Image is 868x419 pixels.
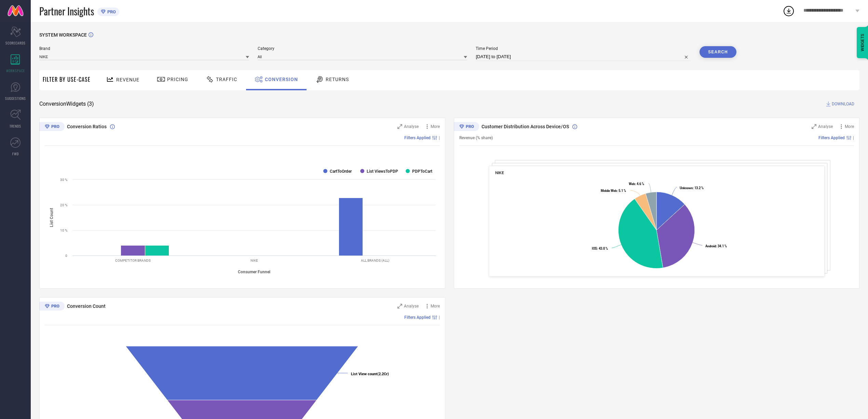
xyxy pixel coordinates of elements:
[459,135,493,140] span: Revenue (% share)
[67,303,106,309] span: Conversion Count
[832,101,854,107] span: DOWNLOAD
[700,46,736,58] button: Search
[600,189,616,193] tspan: Mobile Web
[326,77,349,82] span: Returns
[167,77,188,82] span: Pricing
[116,77,139,82] span: Revenue
[680,186,693,190] tspan: Unknown
[250,259,258,262] text: NIKE
[106,9,116,14] span: PRO
[258,46,467,51] span: Category
[853,135,854,140] span: |
[5,96,26,101] span: SUGGESTIONS
[39,32,87,38] span: SYSTEM WORKSPACE
[216,77,237,82] span: Traffic
[476,53,691,61] input: Select time period
[65,254,67,258] text: 0
[12,151,19,156] span: FWD
[439,135,440,140] span: |
[397,304,402,309] svg: Zoom
[43,75,91,83] span: Filter By Use-Case
[439,315,440,320] span: |
[60,178,67,182] text: 30 %
[39,46,249,51] span: Brand
[454,122,479,132] div: Premium
[39,101,94,107] span: Conversion Widgets ( 3 )
[265,77,298,82] span: Conversion
[404,124,419,129] span: Analyse
[431,124,440,129] span: More
[361,259,389,262] text: ALL BRANDS (ALL)
[404,304,419,309] span: Analyse
[680,186,704,190] text: : 13.2 %
[6,68,25,73] span: WORKSPACE
[818,135,845,140] span: Filters Applied
[5,40,26,45] span: SCORECARDS
[10,123,21,129] span: TRENDS
[397,124,402,129] svg: Zoom
[812,124,816,129] svg: Zoom
[818,124,833,129] span: Analyse
[39,122,65,132] div: Premium
[39,4,94,18] span: Partner Insights
[592,247,608,250] text: : 43.0 %
[845,124,854,129] span: More
[238,270,270,274] tspan: Consumer Funnel
[629,182,635,186] tspan: Web
[367,169,398,174] text: List ViewsToPDP
[351,372,377,376] tspan: List View count
[60,203,67,207] text: 20 %
[705,244,716,248] tspan: Android
[431,304,440,309] span: More
[351,372,389,376] text: (2.2Cr)
[600,189,626,193] text: : 5.1 %
[60,228,67,232] text: 10 %
[495,170,504,175] span: NIKE
[783,5,795,17] div: Open download list
[482,124,569,129] span: Customer Distribution Across Device/OS
[412,169,432,174] text: PDPToCart
[629,182,644,186] text: : 4.6 %
[115,259,151,262] text: COMPETITOR BRANDS
[705,244,727,248] text: : 34.1 %
[476,46,691,51] span: Time Period
[67,124,107,129] span: Conversion Ratios
[49,208,54,227] tspan: List Count
[592,247,597,250] tspan: IOS
[39,302,65,312] div: Premium
[404,135,431,140] span: Filters Applied
[404,315,431,320] span: Filters Applied
[330,169,352,174] text: CartToOrder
